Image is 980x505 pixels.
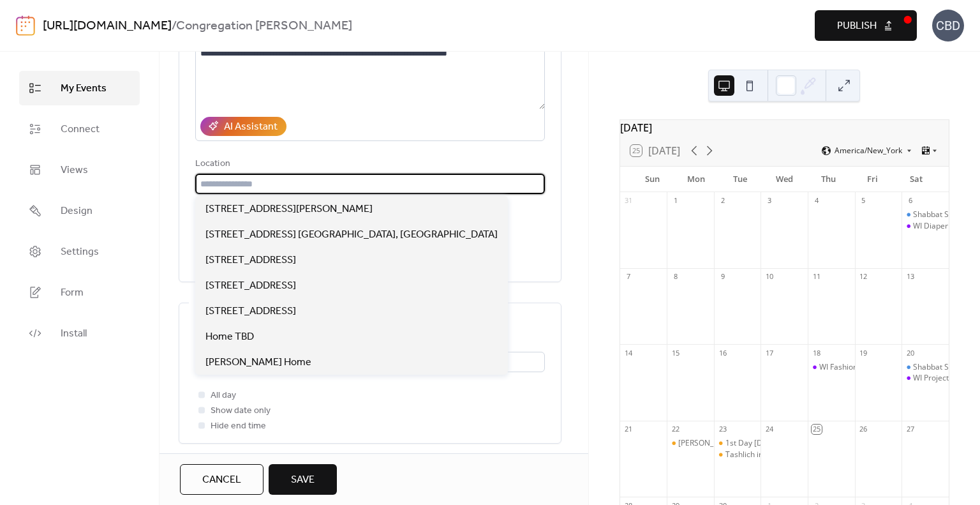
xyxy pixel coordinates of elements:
[200,117,286,136] button: AI Assistant
[211,419,266,434] span: Hide end time
[667,438,714,449] div: Erev Rosh Hashanah Service
[714,449,761,460] div: Tashlich in Wassaic Service
[808,362,855,373] div: WI Fashion Feeds Food Pantry Preview Party!
[624,348,634,358] div: 14
[764,272,774,282] div: 10
[19,153,140,187] a: Views
[205,253,296,268] span: [STREET_ADDRESS]
[205,278,296,294] span: [STREET_ADDRESS]
[859,196,868,206] div: 5
[718,272,727,282] div: 9
[19,234,140,269] a: Settings
[291,472,315,488] span: Save
[205,202,373,217] span: [STREET_ADDRESS][PERSON_NAME]
[764,425,774,434] div: 24
[902,373,949,384] div: WI Project SAGE Gas Card Drive
[211,403,271,419] span: Show date only
[718,196,727,206] div: 2
[205,304,296,319] span: [STREET_ADDRESS]
[43,14,172,38] a: [URL][DOMAIN_NAME]
[913,221,969,232] div: WI Diaper Drive
[176,14,352,38] b: Congregation [PERSON_NAME]
[671,348,680,358] div: 15
[205,329,254,345] span: Home TBD
[61,204,93,219] span: Design
[61,122,100,137] span: Connect
[905,425,915,434] div: 27
[902,221,949,232] div: WI Diaper Drive
[718,348,727,358] div: 16
[725,449,822,460] div: Tashlich in Wassaic Service
[913,209,970,220] div: Shabbat Service
[19,193,140,228] a: Design
[671,272,680,282] div: 8
[624,272,634,282] div: 7
[674,167,718,192] div: Mon
[714,438,761,449] div: 1st Day Rosh Hashanah Service
[172,14,176,38] b: /
[61,245,99,260] span: Settings
[835,147,902,155] span: America/New_York
[19,71,140,105] a: My Events
[19,112,140,146] a: Connect
[61,163,88,178] span: Views
[19,275,140,310] a: Form
[678,438,791,449] div: [PERSON_NAME][DATE] Service
[269,464,337,495] button: Save
[671,196,680,206] div: 1
[620,120,949,135] div: [DATE]
[812,196,821,206] div: 4
[61,285,84,301] span: Form
[205,227,498,243] span: [STREET_ADDRESS] [GEOGRAPHIC_DATA], [GEOGRAPHIC_DATA]
[812,425,821,434] div: 25
[762,167,806,192] div: Wed
[16,15,35,36] img: logo
[624,425,634,434] div: 21
[195,156,542,172] div: Location
[806,167,850,192] div: Thu
[859,348,868,358] div: 19
[895,167,939,192] div: Sat
[812,348,821,358] div: 18
[671,425,680,434] div: 22
[61,326,87,342] span: Install
[859,272,868,282] div: 12
[815,10,917,41] button: Publish
[61,81,107,96] span: My Events
[624,196,634,206] div: 31
[205,355,311,370] span: [PERSON_NAME] Home
[905,272,915,282] div: 13
[202,472,241,488] span: Cancel
[859,425,868,434] div: 26
[837,19,877,34] span: Publish
[905,348,915,358] div: 20
[211,388,236,403] span: All day
[902,362,949,373] div: Shabbat Service
[913,362,970,373] div: Shabbat Service
[905,196,915,206] div: 6
[764,196,774,206] div: 3
[224,119,278,135] div: AI Assistant
[718,425,727,434] div: 23
[630,167,674,192] div: Sun
[812,272,821,282] div: 11
[180,464,264,495] button: Cancel
[718,167,762,192] div: Tue
[819,362,977,373] div: WI Fashion Feeds Food Pantry Preview Party!
[850,167,895,192] div: Fri
[902,209,949,220] div: Shabbat Service
[19,316,140,350] a: Install
[764,348,774,358] div: 17
[725,438,807,449] div: 1st Day [DATE] Service
[932,10,964,41] div: CBD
